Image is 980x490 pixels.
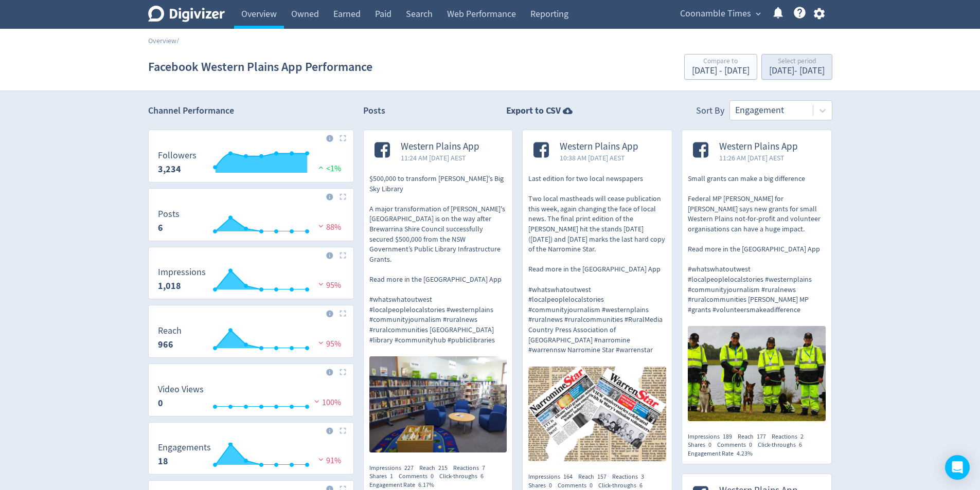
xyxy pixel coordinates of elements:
[316,339,341,349] span: 95%
[369,472,399,481] div: Shares
[369,174,507,345] p: $500,000 to transform [PERSON_NAME]'s Big Sky Library A major transformation of [PERSON_NAME]'s [...
[153,385,349,412] svg: Video Views 0
[340,252,346,259] img: Placeholder
[723,432,732,441] span: 189
[757,432,766,441] span: 177
[639,481,643,489] span: 6
[598,481,648,490] div: Click-throughs
[696,104,724,120] div: Sort By
[316,456,326,463] img: negative-performance.svg
[404,464,414,472] span: 227
[560,141,638,153] span: Western Plains App
[316,339,326,347] img: negative-performance.svg
[761,54,832,80] button: Select period[DATE]- [DATE]
[799,441,802,449] span: 6
[369,481,440,489] div: Engagement Rate
[401,153,479,163] span: 11:24 AM [DATE] AEST
[418,481,434,489] span: 6.17%
[945,455,970,480] div: Open Intercom Messenger
[528,481,558,490] div: Shares
[148,50,372,83] h1: Facebook Western Plains App Performance
[769,66,825,76] div: [DATE] - [DATE]
[439,472,489,481] div: Click-throughs
[158,397,163,409] strong: 0
[369,464,419,473] div: Impressions
[612,473,650,481] div: Reactions
[158,384,204,395] dt: Video Views
[158,266,206,278] dt: Impressions
[578,473,612,481] div: Reach
[312,397,341,408] span: 100%
[688,174,826,315] p: Small grants can make a big difference Federal MP [PERSON_NAME] for [PERSON_NAME] says new grants...
[158,455,168,467] strong: 18
[590,481,593,489] span: 0
[340,135,346,141] img: Placeholder
[682,130,831,424] a: Western Plains App11:26 AM [DATE] AESTSmall grants can make a big difference Federal MP [PERSON_N...
[558,481,598,490] div: Comments
[597,473,607,481] span: 157
[737,449,753,458] span: 4.23%
[316,456,341,466] span: 91%
[758,441,808,449] div: Click-throughs
[480,472,484,480] span: 6
[158,150,197,161] dt: Followers
[800,432,804,441] span: 2
[148,36,176,45] a: Overview
[528,473,578,481] div: Impressions
[316,222,326,230] img: negative-performance.svg
[363,104,385,120] h2: Posts
[340,369,346,375] img: Placeholder
[340,427,346,434] img: Placeholder
[563,473,573,481] span: 164
[158,325,182,337] dt: Reach
[316,280,341,291] span: 95%
[549,481,552,489] span: 0
[676,6,763,22] button: Coonamble Times
[364,130,513,455] a: Western Plains App11:24 AM [DATE] AEST$500,000 to transform [PERSON_NAME]'s Big Sky Library A maj...
[158,208,180,220] dt: Posts
[688,432,738,441] div: Impressions
[316,164,326,171] img: positive-performance.svg
[153,151,349,178] svg: Followers 3,234
[717,441,758,449] div: Comments
[316,222,341,232] span: 88%
[153,209,349,237] svg: Posts 6
[688,449,758,458] div: Engagement Rate
[153,443,349,470] svg: Engagements 18
[560,153,638,163] span: 10:38 AM [DATE] AEST
[641,473,644,481] span: 3
[680,6,751,22] span: Coonamble Times
[754,9,763,19] span: expand_more
[316,280,326,288] img: negative-performance.svg
[431,472,434,480] span: 0
[390,472,393,480] span: 1
[158,338,173,351] strong: 966
[772,432,809,441] div: Reactions
[153,326,349,353] svg: Reach 966
[688,441,717,449] div: Shares
[684,54,757,80] button: Compare to[DATE] - [DATE]
[176,36,179,45] span: /
[692,58,750,66] div: Compare to
[153,267,349,295] svg: Impressions 1,018
[158,163,181,175] strong: 3,234
[340,310,346,317] img: Placeholder
[316,164,341,174] span: <1%
[719,153,798,163] span: 11:26 AM [DATE] AEST
[523,130,672,464] a: Western Plains App10:38 AM [DATE] AESTLast edition for two local newspapers Two local mastheads w...
[506,104,561,117] strong: Export to CSV
[399,472,439,481] div: Comments
[158,442,211,453] dt: Engagements
[148,104,354,117] h2: Channel Performance
[708,441,711,449] span: 0
[312,397,322,405] img: negative-performance.svg
[158,222,163,234] strong: 6
[482,464,485,472] span: 7
[158,280,181,292] strong: 1,018
[769,58,825,66] div: Select period
[692,66,750,76] div: [DATE] - [DATE]
[749,441,752,449] span: 0
[438,464,448,472] span: 215
[401,141,479,153] span: Western Plains App
[340,193,346,200] img: Placeholder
